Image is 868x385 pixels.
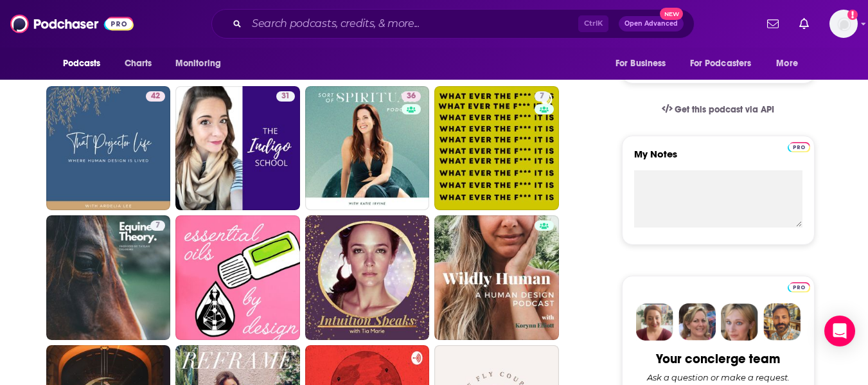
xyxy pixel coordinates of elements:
img: Podchaser Pro [788,282,810,292]
img: Podchaser Pro [788,142,810,152]
img: Jon Profile [763,303,801,341]
span: 42 [151,90,160,103]
span: New [660,8,683,20]
span: Get this podcast via API [675,104,774,115]
a: 7 [150,220,165,231]
label: My Notes [634,148,802,170]
img: Podchaser - Follow, Share and Rate Podcasts [10,12,134,36]
div: Ask a question or make a request. [647,372,790,382]
a: 31 [175,86,300,211]
span: For Business [616,55,666,73]
span: 7 [540,90,544,103]
img: User Profile [829,10,858,38]
a: 42 [46,86,171,211]
span: Ctrl K [578,15,608,32]
button: open menu [682,51,770,76]
a: 7 [46,215,171,340]
div: Open Intercom Messenger [824,316,855,346]
button: Open AdvancedNew [619,16,684,31]
a: 36 [402,91,421,102]
a: Show notifications dropdown [762,13,784,35]
a: 31 [276,91,295,102]
span: Logged in as alisoncerri [829,10,858,38]
a: Pro website [788,140,810,152]
a: Get this podcast via API [651,94,785,125]
img: Barbara Profile [678,303,716,341]
button: Show profile menu [829,10,858,38]
span: Podcasts [63,55,101,73]
span: For Podcasters [690,55,752,73]
img: Jules Profile [721,303,758,341]
button: open menu [607,51,682,76]
span: Charts [125,55,152,73]
a: 7 [434,86,559,211]
div: Search podcasts, credits, & more... [211,9,695,39]
span: Monitoring [175,55,221,73]
a: 7 [535,91,549,102]
svg: Add a profile image [847,10,858,20]
input: Search podcasts, credits, & more... [247,13,578,34]
span: 36 [407,90,416,103]
a: 36 [305,86,430,211]
button: open menu [767,51,814,76]
button: open menu [166,51,238,76]
a: Pro website [788,280,810,292]
button: open menu [54,51,118,76]
span: More [776,55,798,73]
a: Show notifications dropdown [794,13,814,35]
a: Charts [116,51,160,76]
span: Open Advanced [624,21,678,27]
a: 42 [146,91,165,102]
div: Your concierge team [656,351,780,367]
span: 31 [281,90,290,103]
span: 7 [155,219,160,232]
img: Sydney Profile [636,303,673,341]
